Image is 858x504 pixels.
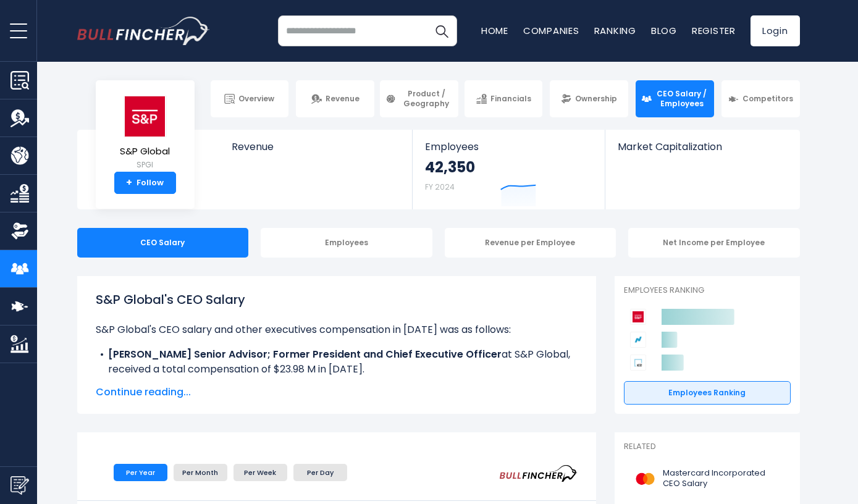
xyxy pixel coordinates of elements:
img: MA logo [631,465,659,493]
span: Product / Geography [400,89,453,108]
li: Per Week [233,464,287,481]
a: Competitors [721,80,800,117]
a: +Follow [114,172,176,194]
span: Market Capitalization [618,141,786,153]
a: Companies [523,24,579,37]
span: Mastercard Incorporated CEO Salary [663,468,783,489]
li: Per Year [114,464,167,481]
b: [PERSON_NAME] Senior Advisor; Former President and Chief Executive Officer [108,347,502,361]
a: Mastercard Incorporated CEO Salary [624,462,791,496]
li: Per Day [293,464,347,481]
button: Search [426,15,457,46]
span: CEO Salary / Employees [655,89,709,108]
div: Revenue per Employee [445,228,616,258]
div: Employees [261,228,432,258]
a: Employees 42,350 FY 2024 [413,130,605,209]
a: Financials [465,80,543,117]
a: Revenue [219,130,413,174]
a: Overview [211,80,289,117]
p: Related [624,442,791,452]
a: Go to homepage [77,17,210,45]
a: Employees Ranking [624,381,791,405]
a: Login [751,15,800,46]
a: CEO Salary / Employees [636,80,714,117]
li: Per Month [174,464,227,481]
span: Employees [425,141,592,153]
img: bullfincher logo [77,17,210,45]
div: Net Income per Employee [628,228,800,258]
a: Market Capitalization [605,130,798,174]
img: Ownership [11,222,29,240]
strong: 42,350 [425,157,475,177]
a: Ranking [594,24,636,37]
a: Register [692,24,736,37]
img: Intercontinental Exchange competitors logo [630,355,646,371]
a: S&P Global SPGI [119,95,170,172]
p: S&P Global's CEO salary and other executives compensation in [DATE] was as follows: [96,322,578,337]
p: Employees Ranking [624,285,791,296]
li: at S&P Global, received a total compensation of $23.98 M in [DATE]. [96,347,578,377]
span: Overview [238,94,274,104]
small: FY 2024 [425,182,455,192]
a: Home [481,24,508,37]
a: Product / Geography [380,80,458,117]
img: Nasdaq competitors logo [630,332,646,348]
span: Financials [490,94,531,104]
a: Blog [651,24,677,37]
a: Revenue [296,80,374,117]
small: SPGI [120,159,170,170]
span: Competitors [742,94,793,104]
a: Ownership [550,80,628,117]
span: S&P Global [120,146,170,157]
div: CEO Salary [77,228,249,258]
span: Continue reading... [96,385,578,400]
span: Revenue [232,141,400,153]
span: Ownership [575,94,617,104]
img: S&P Global competitors logo [630,309,646,325]
h1: S&P Global's CEO Salary [96,290,578,309]
strong: + [126,177,132,188]
span: Revenue [326,94,360,104]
